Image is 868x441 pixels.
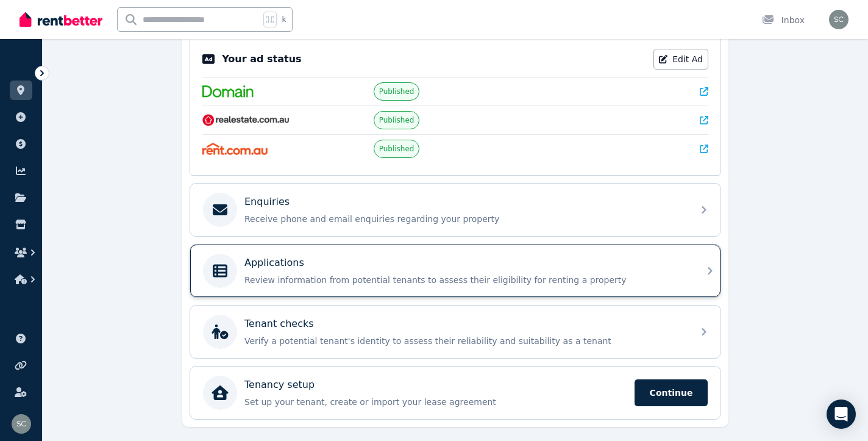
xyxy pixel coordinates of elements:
[244,378,315,392] p: Tenancy setup
[244,274,686,286] p: Review information from potential tenants to assess their eligibility for renting a property
[20,10,102,29] img: RentBetter
[762,14,805,26] div: Inbox
[653,49,708,70] a: Edit Ad
[202,114,290,126] img: RealEstate.com.au
[244,396,627,408] p: Set up your tenant, create or import your lease agreement
[244,256,304,270] p: Applications
[244,317,314,331] p: Tenant checks
[379,87,414,96] span: Published
[12,414,31,434] img: susan campbell
[379,144,414,154] span: Published
[202,143,268,155] img: Rent.com.au
[202,85,254,98] img: Domain.com.au
[190,184,720,236] a: EnquiriesReceive phone and email enquiries regarding your property
[282,15,286,24] span: k
[190,245,720,297] a: ApplicationsReview information from potential tenants to assess their eligibility for renting a p...
[244,195,290,209] p: Enquiries
[635,379,708,406] span: Continue
[244,213,686,225] p: Receive phone and email enquiries regarding your property
[244,335,686,347] p: Verify a potential tenant's identity to assess their reliability and suitability as a tenant
[190,367,720,419] a: Tenancy setupSet up your tenant, create or import your lease agreementContinue
[827,400,856,429] div: Open Intercom Messenger
[379,115,414,125] span: Published
[190,306,720,358] a: Tenant checksVerify a potential tenant's identity to assess their reliability and suitability as ...
[222,52,301,66] p: Your ad status
[829,10,848,29] img: susan campbell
